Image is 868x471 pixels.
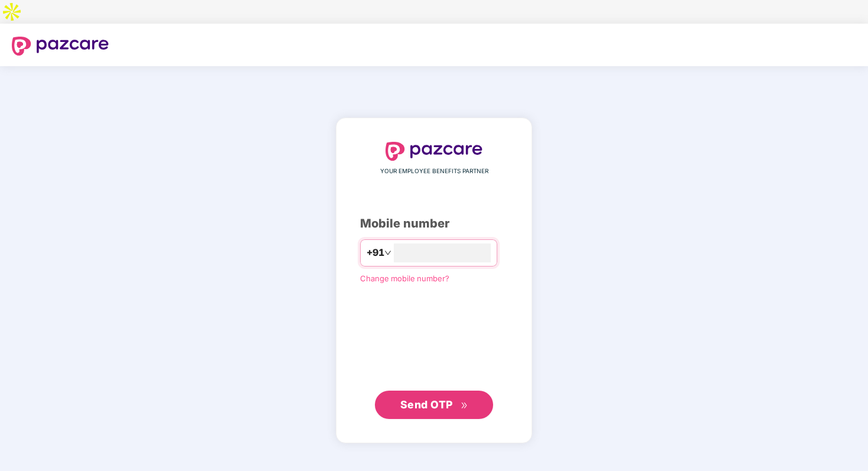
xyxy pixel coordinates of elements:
[360,215,508,233] div: Mobile number
[367,245,384,260] span: +91
[360,274,449,283] a: Change mobile number?
[380,167,488,176] span: YOUR EMPLOYEE BENEFITS PARTNER
[461,402,468,410] span: double-right
[12,37,109,56] img: logo
[400,398,453,411] span: Send OTP
[384,249,391,256] span: down
[386,142,482,161] img: logo
[375,391,493,419] button: Send OTPdouble-right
